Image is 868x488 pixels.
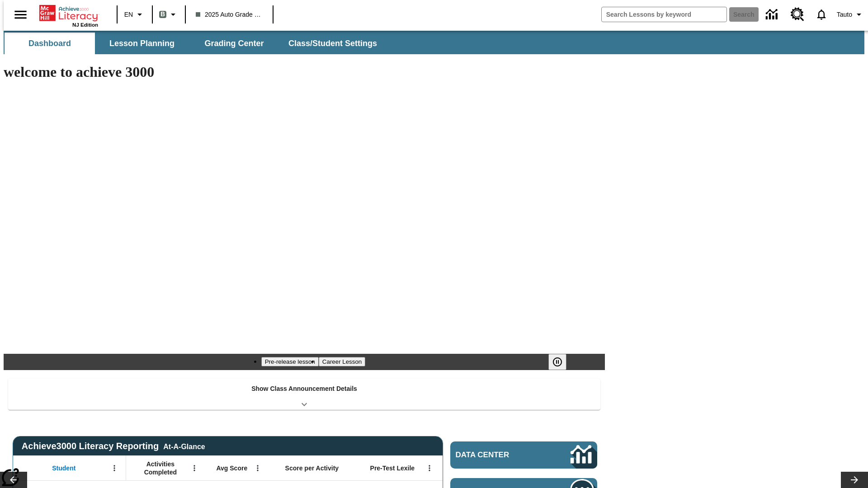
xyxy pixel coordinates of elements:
[189,33,279,54] button: Grading Center
[28,38,71,49] span: Dashboard
[456,450,540,460] span: Data Center
[72,22,98,28] span: NJ Edition
[810,3,833,26] a: Notifications
[602,7,726,22] input: search field
[288,38,377,49] span: Class/Student Settings
[5,33,95,54] button: Dashboard
[319,357,365,366] button: Slide 2 Career Lesson
[52,464,75,472] span: Student
[97,33,187,54] button: Lesson Planning
[39,4,98,22] a: Home
[251,384,357,394] p: Show Class Announcement Details
[841,472,868,488] button: Lesson carousel, Next
[7,1,34,28] button: Open side menu
[261,357,319,366] button: Slide 1 Pre-release lesson
[196,10,263,19] span: 2025 Auto Grade 1 B
[39,3,98,28] div: Home
[160,9,165,20] span: B
[204,38,264,49] span: Grading Center
[156,6,182,23] button: Boost Class color is gray green. Change class color
[109,38,175,49] span: Lesson Planning
[423,461,436,475] button: Open Menu
[370,464,415,472] span: Pre-Test Lexile
[281,33,384,54] button: Class/Student Settings
[760,2,785,27] a: Data Center
[837,10,852,19] span: Tauto
[8,379,600,410] div: Show Class Announcement Details
[120,6,149,23] button: Language: EN, Select a language
[163,441,205,451] div: At-A-Glance
[4,31,864,54] div: SubNavbar
[22,441,205,451] span: Achieve3000 Literacy Reporting
[108,461,121,475] button: Open Menu
[833,6,868,23] button: Profile/Settings
[124,10,133,19] span: EN
[548,354,576,370] div: Pause
[4,33,385,54] div: SubNavbar
[285,464,339,472] span: Score per Activity
[548,354,566,370] button: Pause
[188,461,201,475] button: Open Menu
[251,461,264,475] button: Open Menu
[450,441,597,469] a: Data Center
[4,64,605,80] h1: welcome to achieve 3000
[785,2,810,27] a: Resource Center, Will open in new tab
[216,464,247,472] span: Avg Score
[131,460,190,476] span: Activities Completed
